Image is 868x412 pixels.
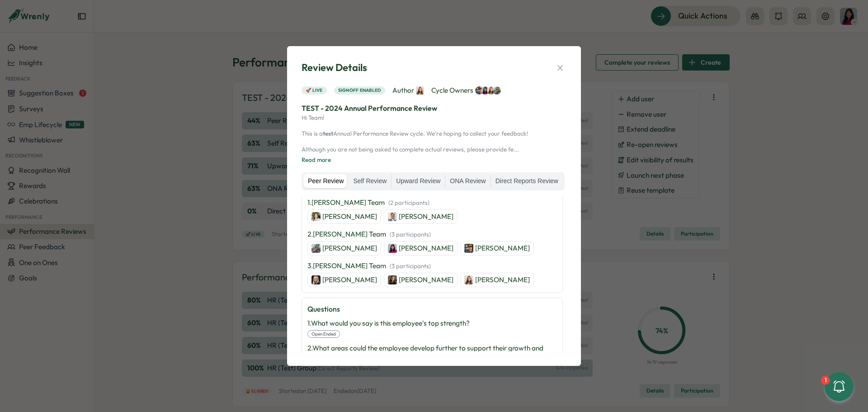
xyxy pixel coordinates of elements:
[307,241,381,256] a: Ronnie Cuadro[PERSON_NAME]
[349,174,391,189] label: Self Review
[390,231,431,238] span: ( 3 participants )
[445,174,490,189] label: ONA Review
[302,114,566,154] p: Hi Team! This is a Annual Performance Review cycle. We're hoping to collect your feedback! Althou...
[322,243,377,253] p: [PERSON_NAME]
[390,262,431,270] span: ( 3 participants )
[460,273,534,287] a: Becky Romero[PERSON_NAME]
[460,241,534,256] a: Sebastien Lounis[PERSON_NAME]
[307,273,381,287] a: Bobbie Falk[PERSON_NAME]
[306,87,323,94] span: 🚀 Live
[302,61,367,75] span: Review Details
[322,212,377,222] p: [PERSON_NAME]
[323,130,333,137] strong: test
[307,343,557,363] p: 2 . What areas could the employee develop further to support their growth and make a greater impact?
[493,86,501,95] img: Ronnie Cuadro
[487,86,495,95] img: Becky Romero
[475,86,483,95] img: Sebastien Lounis
[464,244,473,253] img: Sebastien Lounis
[392,85,424,95] span: Author
[388,199,429,206] span: ( 2 participants )
[307,209,381,224] a: Maggie Graupera[PERSON_NAME]
[481,86,489,95] img: Kat Haynes
[491,174,563,189] label: Direct Reports Review
[388,212,397,221] img: Hevesy Zhang
[311,244,321,253] img: Ronnie Cuadro
[416,86,424,95] img: Becky Romero
[825,372,854,401] button: 1
[311,212,321,221] img: Maggie Graupera
[384,273,458,287] a: Sarah Ahmari[PERSON_NAME]
[821,376,830,385] div: 1
[302,103,566,114] p: TEST - 2024 Annual Performance Review
[399,212,453,222] p: [PERSON_NAME]
[399,275,453,285] p: [PERSON_NAME]
[475,243,530,253] p: [PERSON_NAME]
[399,243,453,253] p: [PERSON_NAME]
[475,275,530,285] p: [PERSON_NAME]
[431,85,501,95] span: Cycle Owners
[307,229,431,239] p: 2 . [PERSON_NAME] Team
[384,209,458,224] a: Hevesy Zhang[PERSON_NAME]
[311,275,321,284] img: Bobbie Falk
[464,275,473,284] img: Becky Romero
[388,275,397,284] img: Sarah Ahmari
[392,174,445,189] label: Upward Review
[307,198,429,208] p: 1 . [PERSON_NAME] Team
[302,156,331,164] button: Read more
[307,303,557,315] p: Questions
[303,174,348,189] label: Peer Review
[307,261,431,271] p: 3 . [PERSON_NAME] Team
[322,275,377,285] p: [PERSON_NAME]
[338,87,382,94] span: Signoff enabled
[384,241,458,256] a: Kat Haynes[PERSON_NAME]
[307,318,470,328] p: 1 . What would you say is this employee's top strength?
[307,330,340,338] div: open ended
[388,244,397,253] img: Kat Haynes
